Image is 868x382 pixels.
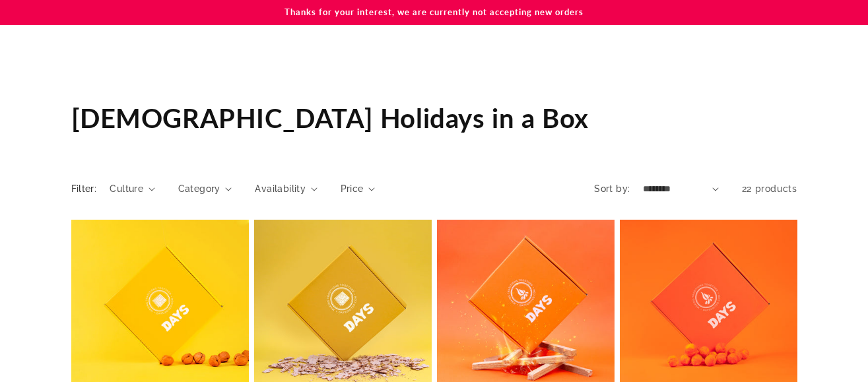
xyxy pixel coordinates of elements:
summary: Price [341,182,376,196]
span: Category [178,182,220,196]
span: 22 products [742,183,797,194]
label: Sort by: [594,183,630,194]
span: Availability [255,182,306,196]
summary: Availability (0 selected) [255,182,317,196]
h1: [DEMOGRAPHIC_DATA] Holidays in a Box [71,101,797,135]
span: Culture [110,182,143,196]
summary: Category (0 selected) [178,182,232,196]
summary: Culture (0 selected) [110,182,154,196]
span: Price [341,182,364,196]
h2: Filter: [71,182,97,196]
